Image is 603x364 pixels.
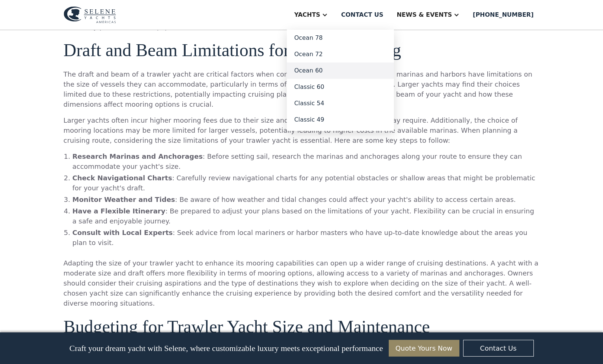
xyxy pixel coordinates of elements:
[389,340,459,357] a: Quote Yours Now
[64,69,540,109] p: The draft and beam of a trawler yacht are critical factors when considering mooring options. Many...
[73,174,172,182] strong: Check Navigational Charts
[473,10,533,19] div: [PHONE_NUMBER]
[64,258,540,308] p: Adapting the size of your trawler yacht to enhance its mooring capabilities can open up a wider r...
[69,344,383,353] p: Craft your dream yacht with Selene, where customizable luxury meets exceptional performance
[287,30,394,131] nav: Yachts
[73,173,540,193] li: : Carefully review navigational charts for any potential obstacles or shallow areas that might be...
[73,196,175,203] strong: Monitor Weather and Tides
[73,229,173,236] strong: Consult with Local Experts
[287,79,394,95] a: Classic 60
[64,41,540,60] h2: Draft and Beam Limitations for Yacht Mooring
[64,6,116,23] img: logo
[73,151,540,171] li: : Before setting sail, research the marinas and anchorages along your route to ensure they can ac...
[287,95,394,112] a: Classic 54
[287,46,394,62] a: Ocean 72
[463,340,534,357] a: Contact Us
[294,10,320,19] div: Yachts
[73,207,166,215] strong: Have a Flexible Itinerary
[73,228,540,248] li: : Seek advice from local mariners or harbor masters who have up-to-date knowledge about the areas...
[287,62,394,79] a: Ocean 60
[73,152,203,160] strong: Research Marinas and Anchorages
[73,194,540,204] li: : Be aware of how weather and tidal changes could affect your yacht's ability to access certain a...
[341,10,384,19] div: Contact us
[397,10,452,19] div: News & EVENTS
[64,115,540,145] p: Larger yachts often incur higher mooring fees due to their size and the additional services they ...
[287,30,394,46] a: Ocean 78
[73,206,540,226] li: : Be prepared to adjust your plans based on the limitations of your yacht. Flexibility can be cru...
[287,112,394,128] a: Classic 49
[64,317,540,337] h2: Budgeting for Trawler Yacht Size and Maintenance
